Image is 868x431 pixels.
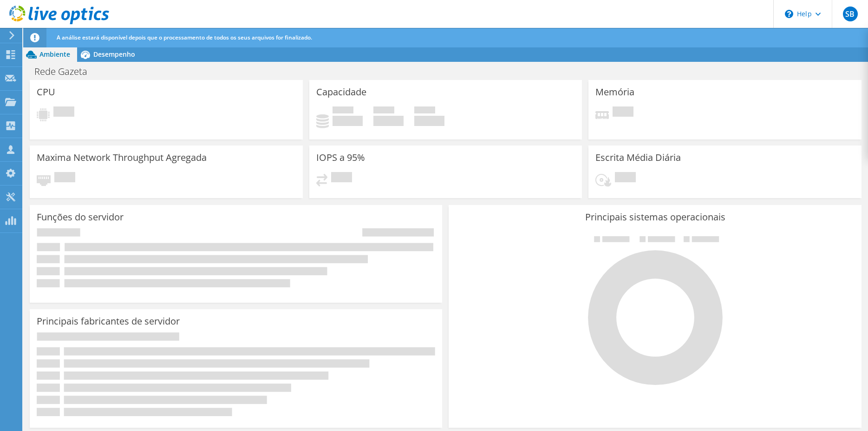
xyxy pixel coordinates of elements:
[595,87,634,97] h3: Memória
[613,106,633,119] span: Pendente
[333,106,353,116] span: Usado
[30,66,102,77] h1: Rede Gazeta
[57,33,312,41] span: A análise estará disponível depois que o processamento de todos os seus arquivos for finalizado.
[414,106,435,116] span: Total
[37,87,55,97] h3: CPU
[414,116,444,126] h4: 0 GiB
[333,116,363,126] h4: 0 GiB
[331,172,352,185] span: Pendente
[316,87,366,97] h3: Capacidade
[37,153,207,163] h3: Maxima Network Throughput Agregada
[373,106,394,116] span: Disponível
[54,172,75,185] span: Pendente
[785,10,793,18] svg: \n
[843,7,858,21] span: SB
[373,116,404,126] h4: 0 GiB
[37,316,180,326] h3: Principais fabricantes de servidor
[456,212,854,222] h3: Principais sistemas operacionais
[93,50,135,59] span: Desempenho
[53,106,74,119] span: Pendente
[39,50,70,59] span: Ambiente
[595,153,681,163] h3: Escrita Média Diária
[316,153,365,163] h3: IOPS a 95%
[37,212,124,222] h3: Funções do servidor
[615,172,636,185] span: Pendente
